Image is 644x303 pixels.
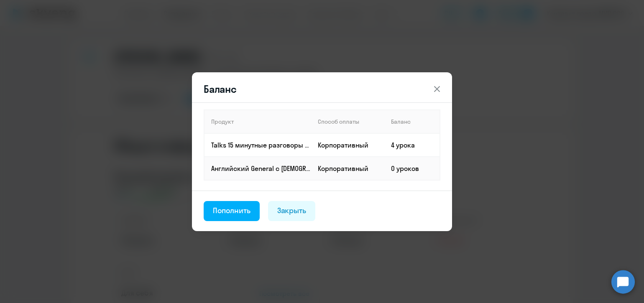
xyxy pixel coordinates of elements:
div: Закрыть [277,205,307,216]
button: Закрыть [268,201,316,221]
header: Баланс [192,82,452,96]
td: 4 урока [384,133,440,157]
td: Корпоративный [311,157,384,180]
td: Корпоративный [311,133,384,157]
button: Пополнить [204,201,260,221]
th: Баланс [384,110,440,133]
p: Talks 15 минутные разговоры на английском [211,140,311,150]
th: Способ оплаты [311,110,384,133]
div: Пополнить [213,205,250,216]
p: Английский General с [DEMOGRAPHIC_DATA] преподавателем [211,164,311,173]
td: 0 уроков [384,157,440,180]
th: Продукт [204,110,311,133]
